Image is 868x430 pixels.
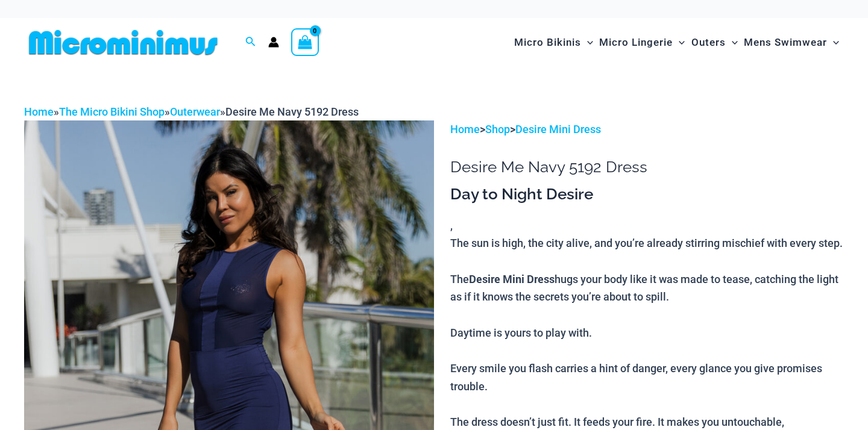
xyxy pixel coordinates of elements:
[741,24,842,61] a: Mens SwimwearMenu ToggleMenu Toggle
[24,105,54,118] a: Home
[596,24,688,61] a: Micro LingerieMenu ToggleMenu Toggle
[726,27,738,58] span: Menu Toggle
[599,27,673,58] span: Micro Lingerie
[511,24,596,61] a: Micro BikinisMenu ToggleMenu Toggle
[688,24,741,61] a: OutersMenu ToggleMenu Toggle
[514,27,581,58] span: Micro Bikinis
[291,28,319,56] a: View Shopping Cart, empty
[245,35,256,50] a: Search icon link
[268,37,279,48] a: Account icon link
[24,105,359,118] span: » » »
[485,123,510,136] a: Shop
[450,123,480,136] a: Home
[24,29,222,56] img: MM SHOP LOGO FLAT
[170,105,220,118] a: Outerwear
[59,105,165,118] a: The Micro Bikini Shop
[691,27,726,58] span: Outers
[509,22,844,63] nav: Site Navigation
[450,184,844,205] h3: Day to Night Desire
[450,158,844,176] h1: Desire Me Navy 5192 Dress
[450,120,844,139] p: > >
[225,105,359,118] span: Desire Me Navy 5192 Dress
[469,272,555,286] b: Desire Mini Dress
[581,27,593,58] span: Menu Toggle
[515,123,601,136] a: Desire Mini Dress
[673,27,685,58] span: Menu Toggle
[827,27,839,58] span: Menu Toggle
[744,27,827,58] span: Mens Swimwear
